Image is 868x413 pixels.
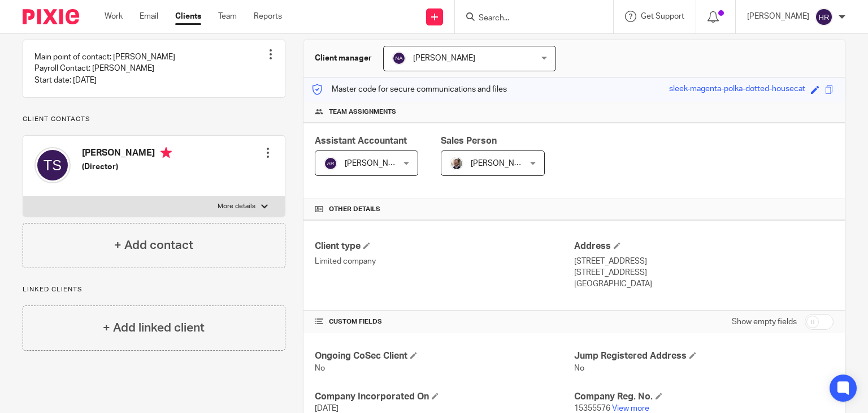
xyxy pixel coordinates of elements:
h4: Address [574,240,834,252]
input: Search [478,14,579,24]
span: Other details [329,205,380,214]
img: svg%3E [815,8,833,26]
h4: + Add linked client [103,319,205,337]
span: [PERSON_NAME] [471,160,533,167]
h4: Company Reg. No. [574,391,834,403]
h4: Ongoing CoSec Client [315,350,574,362]
p: More details [218,202,255,211]
i: Primary [160,147,172,158]
a: Reports [254,11,282,22]
a: Work [105,11,123,22]
span: Get Support [641,12,684,20]
p: Client contacts [23,115,285,124]
span: No [315,364,325,372]
p: [STREET_ADDRESS] [574,256,834,267]
span: No [574,364,584,372]
span: Sales Person [441,136,497,145]
p: [PERSON_NAME] [747,11,809,22]
div: sleek-magenta-polka-dotted-housecat [669,83,805,96]
p: Master code for secure communications and files [312,84,507,95]
span: [PERSON_NAME] [345,160,407,167]
a: Email [140,11,158,22]
h4: Jump Registered Address [574,350,834,362]
img: svg%3E [34,147,71,183]
img: Matt%20Circle.png [450,157,463,170]
p: [GEOGRAPHIC_DATA] [574,278,834,290]
span: Assistant Accountant [315,136,407,145]
h5: (Director) [82,161,172,173]
span: Team assignments [329,107,396,117]
img: svg%3E [392,51,406,65]
label: Show empty fields [732,316,797,328]
h4: Client type [315,240,574,252]
h3: Client manager [315,53,372,64]
p: Linked clients [23,285,285,294]
span: [PERSON_NAME] [413,54,475,62]
p: Limited company [315,256,574,267]
img: svg%3E [324,157,337,170]
h4: Company Incorporated On [315,391,574,403]
p: [STREET_ADDRESS] [574,267,834,278]
h4: CUSTOM FIELDS [315,317,574,326]
a: Clients [175,11,201,22]
a: Team [218,11,237,22]
img: Pixie [23,9,79,24]
span: [DATE] [315,405,338,412]
h4: [PERSON_NAME] [82,147,172,161]
h4: + Add contact [114,236,193,254]
span: 15355576 [574,405,610,412]
a: View more [612,405,649,412]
